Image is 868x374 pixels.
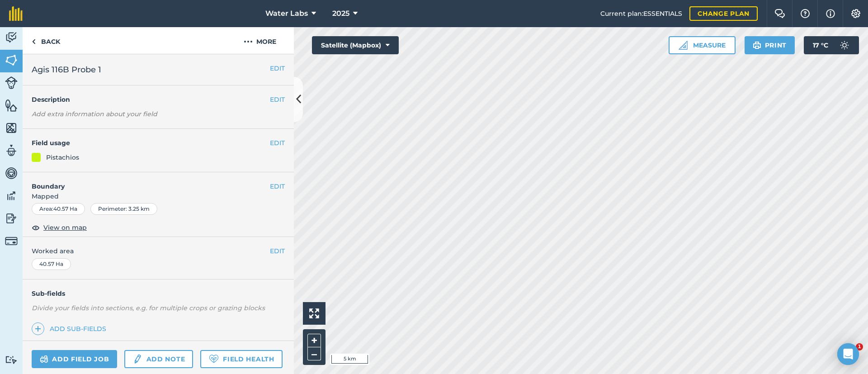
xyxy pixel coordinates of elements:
span: 1 [856,343,863,350]
h4: Sub-fields [23,289,294,298]
img: Two speech bubbles overlapping with the left bubble in the forefront [774,9,785,18]
h4: Description [32,95,285,104]
button: Measure [669,36,736,54]
a: Change plan [689,6,758,21]
img: svg+xml;base64,PHN2ZyB4bWxucz0iaHR0cDovL3d3dy53My5vcmcvMjAwMC9zdmciIHdpZHRoPSI1NiIgaGVpZ2h0PSI2MC... [5,121,18,135]
h4: Field usage [32,138,270,148]
span: 2025 [332,8,349,19]
img: svg+xml;base64,PD94bWwgdmVyc2lvbj0iMS4wIiBlbmNvZGluZz0idXRmLTgiPz4KPCEtLSBHZW5lcmF0b3I6IEFkb2JlIE... [5,235,18,247]
div: Perimeter : 3.25 km [90,203,157,215]
em: Add extra information about your field [32,110,157,118]
img: svg+xml;base64,PD94bWwgdmVyc2lvbj0iMS4wIiBlbmNvZGluZz0idXRmLTgiPz4KPCEtLSBHZW5lcmF0b3I6IEFkb2JlIE... [40,354,48,365]
img: svg+xml;base64,PD94bWwgdmVyc2lvbj0iMS4wIiBlbmNvZGluZz0idXRmLTgiPz4KPCEtLSBHZW5lcmF0b3I6IEFkb2JlIE... [5,31,18,44]
img: svg+xml;base64,PD94bWwgdmVyc2lvbj0iMS4wIiBlbmNvZGluZz0idXRmLTgiPz4KPCEtLSBHZW5lcmF0b3I6IEFkb2JlIE... [5,212,18,225]
button: EDIT [270,138,285,148]
button: EDIT [270,181,285,191]
button: Print [745,36,795,54]
span: View on map [43,223,87,232]
img: svg+xml;base64,PHN2ZyB4bWxucz0iaHR0cDovL3d3dy53My5vcmcvMjAwMC9zdmciIHdpZHRoPSIxOSIgaGVpZ2h0PSIyNC... [753,40,761,51]
h4: Boundary [23,172,270,191]
img: svg+xml;base64,PHN2ZyB4bWxucz0iaHR0cDovL3d3dy53My5vcmcvMjAwMC9zdmciIHdpZHRoPSIxNCIgaGVpZ2h0PSIyNC... [35,323,41,334]
img: svg+xml;base64,PD94bWwgdmVyc2lvbj0iMS4wIiBlbmNvZGluZz0idXRmLTgiPz4KPCEtLSBHZW5lcmF0b3I6IEFkb2JlIE... [5,189,18,203]
img: svg+xml;base64,PHN2ZyB4bWxucz0iaHR0cDovL3d3dy53My5vcmcvMjAwMC9zdmciIHdpZHRoPSI1NiIgaGVpZ2h0PSI2MC... [5,53,18,67]
img: A question mark icon [800,9,811,18]
a: Add field job [32,350,117,368]
div: Open Intercom Messenger [837,343,859,365]
div: Area : 40.57 Ha [32,203,85,215]
a: Add note [124,350,193,368]
img: svg+xml;base64,PD94bWwgdmVyc2lvbj0iMS4wIiBlbmNvZGluZz0idXRmLTgiPz4KPCEtLSBHZW5lcmF0b3I6IEFkb2JlIE... [5,355,18,364]
span: 17 ° C [813,36,828,54]
a: Back [23,27,69,54]
img: Four arrows, one pointing top left, one top right, one bottom right and the last bottom left [309,308,319,318]
img: svg+xml;base64,PHN2ZyB4bWxucz0iaHR0cDovL3d3dy53My5vcmcvMjAwMC9zdmciIHdpZHRoPSI1NiIgaGVpZ2h0PSI2MC... [5,99,18,112]
button: More [226,27,294,54]
img: svg+xml;base64,PD94bWwgdmVyc2lvbj0iMS4wIiBlbmNvZGluZz0idXRmLTgiPz4KPCEtLSBHZW5lcmF0b3I6IEFkb2JlIE... [835,36,854,54]
div: Pistachios [46,152,79,162]
a: Field Health [200,350,282,368]
span: Current plan : ESSENTIALS [600,9,682,19]
img: svg+xml;base64,PD94bWwgdmVyc2lvbj0iMS4wIiBlbmNvZGluZz0idXRmLTgiPz4KPCEtLSBHZW5lcmF0b3I6IEFkb2JlIE... [5,76,18,89]
button: EDIT [270,95,285,104]
a: Add sub-fields [32,322,110,335]
span: Agis 116B Probe 1 [32,63,101,76]
img: svg+xml;base64,PD94bWwgdmVyc2lvbj0iMS4wIiBlbmNvZGluZz0idXRmLTgiPz4KPCEtLSBHZW5lcmF0b3I6IEFkb2JlIE... [132,354,142,365]
button: EDIT [270,63,285,73]
img: fieldmargin Logo [9,6,23,21]
img: svg+xml;base64,PHN2ZyB4bWxucz0iaHR0cDovL3d3dy53My5vcmcvMjAwMC9zdmciIHdpZHRoPSIyMCIgaGVpZ2h0PSIyNC... [244,36,253,47]
button: View on map [32,222,87,233]
img: svg+xml;base64,PHN2ZyB4bWxucz0iaHR0cDovL3d3dy53My5vcmcvMjAwMC9zdmciIHdpZHRoPSIxOCIgaGVpZ2h0PSIyNC... [32,222,40,233]
img: svg+xml;base64,PHN2ZyB4bWxucz0iaHR0cDovL3d3dy53My5vcmcvMjAwMC9zdmciIHdpZHRoPSIxNyIgaGVpZ2h0PSIxNy... [826,8,835,19]
button: – [307,347,321,360]
button: 17 °C [804,36,859,54]
img: svg+xml;base64,PD94bWwgdmVyc2lvbj0iMS4wIiBlbmNvZGluZz0idXRmLTgiPz4KPCEtLSBHZW5lcmF0b3I6IEFkb2JlIE... [5,144,18,157]
img: A cog icon [850,9,861,18]
span: Water Labs [265,8,308,19]
img: Ruler icon [679,41,688,50]
img: svg+xml;base64,PD94bWwgdmVyc2lvbj0iMS4wIiBlbmNvZGluZz0idXRmLTgiPz4KPCEtLSBHZW5lcmF0b3I6IEFkb2JlIE... [5,166,18,180]
button: EDIT [270,246,285,256]
span: Worked area [32,246,285,256]
button: Satellite (Mapbox) [312,36,399,54]
div: 40.57 Ha [32,258,71,270]
em: Divide your fields into sections, e.g. for multiple crops or grazing blocks [32,304,265,312]
span: Mapped [23,191,294,201]
img: svg+xml;base64,PHN2ZyB4bWxucz0iaHR0cDovL3d3dy53My5vcmcvMjAwMC9zdmciIHdpZHRoPSI5IiBoZWlnaHQ9IjI0Ii... [32,36,36,47]
button: + [307,334,321,347]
